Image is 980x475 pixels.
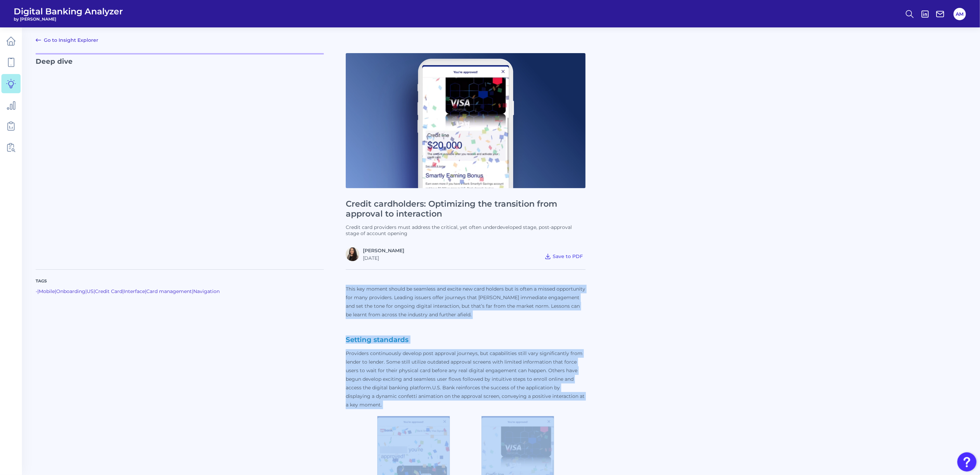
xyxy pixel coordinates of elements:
p: Deep dive [36,53,324,261]
span: by [PERSON_NAME] [14,16,123,22]
span: | [192,288,193,294]
span: | [37,288,39,294]
img: Image.jpg [346,247,359,261]
a: [PERSON_NAME] [363,247,404,254]
p: This key moment should be seamless and excite new card holders but is often a missed opportunity ... [346,285,586,319]
a: US [87,288,94,294]
button: AM [954,8,966,20]
button: Open Resource Center [957,452,977,472]
h1: Credit cardholders: Optimizing the transition from approval to interaction [346,199,586,219]
span: - [36,288,37,294]
span: | [85,288,87,294]
span: | [122,288,124,294]
p: Tags [36,278,324,284]
p: Credit card providers must address the critical, yet often underdeveloped stage, post-approval st... [346,224,586,236]
span: Save to PDF [553,253,583,259]
span: Digital Banking Analyzer [14,6,123,16]
span: | [145,288,146,294]
p: Providers continuously develop post approval journeys, but capabilities still vary significantly ... [346,285,586,409]
a: Onboarding [56,288,85,294]
h2: Setting standards [346,336,586,344]
div: [DATE] [363,255,404,261]
a: Credit Card [95,288,122,294]
span: | [55,288,56,294]
span: | [94,288,95,294]
button: Save to PDF [542,252,586,261]
a: Card management [146,288,192,294]
img: Deep Dives - Phone (3).png [346,53,586,188]
a: Mobile [39,288,55,294]
a: Go to Insight Explorer [36,36,98,44]
a: Interface [124,288,145,294]
a: Navigation [193,288,220,294]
